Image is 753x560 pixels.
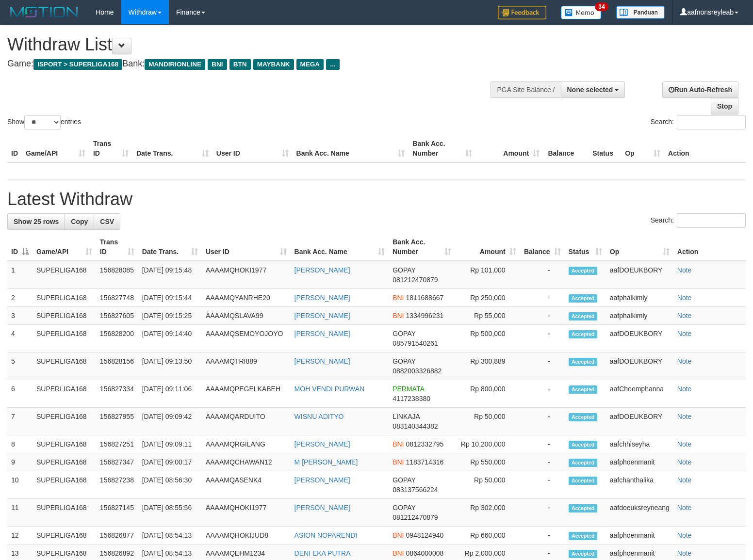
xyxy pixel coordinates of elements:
[33,233,96,261] th: Game/API: activate to sort column ascending
[606,471,673,499] td: aafchanthalika
[7,499,33,527] td: 11
[7,453,33,471] td: 9
[393,531,404,539] span: BNI
[393,395,430,402] span: Copy 4117238380 to clipboard
[295,266,350,274] a: [PERSON_NAME]
[65,213,94,230] a: Copy
[406,458,443,466] span: Copy 1183714316 to clipboard
[455,499,520,527] td: Rp 302,000
[520,307,565,325] td: -
[569,477,598,485] span: Accepted
[677,440,692,448] a: Note
[520,435,565,453] td: -
[393,385,424,393] span: PERMATA
[202,453,291,471] td: AAAAMQCHAWAN12
[293,135,409,162] th: Bank Acc. Name
[89,135,132,162] th: Trans ID
[7,233,33,261] th: ID: activate to sort column descending
[569,294,598,303] span: Accepted
[295,385,365,393] a: MOH VENDI PURWAN
[455,289,520,307] td: Rp 250,000
[7,435,33,453] td: 8
[455,408,520,435] td: Rp 50,000
[393,486,438,494] span: Copy 083137566224 to clipboard
[138,380,202,408] td: [DATE] 09:11:06
[711,98,738,114] a: Stop
[567,86,613,94] span: None selected
[393,422,438,430] span: Copy 083140344382 to clipboard
[455,453,520,471] td: Rp 550,000
[33,499,96,527] td: SUPERLIGA168
[393,357,415,365] span: GOPAY
[7,352,33,380] td: 5
[606,408,673,435] td: aafDOEUKBORY
[569,413,598,421] span: Accepted
[677,213,746,228] input: Search:
[96,289,138,307] td: 156827748
[393,294,404,302] span: BNI
[202,307,291,325] td: AAAAMQSLAVA99
[606,435,673,453] td: aafchhiseyha
[7,190,746,209] h1: Latest Withdraw
[295,312,350,320] a: [PERSON_NAME]
[393,458,404,466] span: BNI
[673,233,746,261] th: Action
[202,527,291,544] td: AAAAMQHOKIJUD8
[455,233,520,261] th: Amount: activate to sort column ascending
[295,413,344,420] a: WISNU ADITYO
[7,325,33,352] td: 4
[202,471,291,499] td: AAAAMQASENK4
[229,59,251,70] span: BTN
[7,380,33,408] td: 6
[202,352,291,380] td: AAAAMQTRI889
[138,435,202,453] td: [DATE] 09:09:11
[96,307,138,325] td: 156827605
[677,549,692,557] a: Note
[569,532,598,540] span: Accepted
[33,289,96,307] td: SUPERLIGA168
[202,325,291,352] td: AAAAMQSEMOYOJOYO
[662,81,738,98] a: Run Auto-Refresh
[409,135,476,162] th: Bank Acc. Number
[295,458,358,466] a: M [PERSON_NAME]
[476,135,543,162] th: Amount
[606,289,673,307] td: aafphalkimly
[33,352,96,380] td: SUPERLIGA168
[616,6,665,19] img: panduan.png
[208,59,227,70] span: BNI
[393,440,404,448] span: BNI
[7,115,81,129] label: Show entries
[96,453,138,471] td: 156827347
[138,261,202,289] td: [DATE] 09:15:48
[606,307,673,325] td: aafphalkimly
[569,550,598,558] span: Accepted
[520,325,565,352] td: -
[202,408,291,435] td: AAAAMQARDUITO
[520,527,565,544] td: -
[406,549,443,557] span: Copy 0864000008 to clipboard
[520,453,565,471] td: -
[455,261,520,289] td: Rp 101,000
[406,440,443,448] span: Copy 0812332795 to clipboard
[393,504,415,512] span: GOPAY
[295,531,358,539] a: ASION NOPARENDI
[677,266,692,274] a: Note
[96,435,138,453] td: 156827251
[520,233,565,261] th: Balance: activate to sort column ascending
[455,435,520,453] td: Rp 10,200,000
[606,499,673,527] td: aafdoeuksreyneang
[621,135,664,162] th: Op
[651,115,746,129] label: Search:
[520,289,565,307] td: -
[295,357,350,365] a: [PERSON_NAME]
[253,59,294,70] span: MAYBANK
[213,135,293,162] th: User ID
[677,413,692,420] a: Note
[569,385,598,394] span: Accepted
[7,261,33,289] td: 1
[677,294,692,302] a: Note
[33,307,96,325] td: SUPERLIGA168
[393,549,404,557] span: BNI
[295,476,350,484] a: [PERSON_NAME]
[606,325,673,352] td: aafDOEUKBORY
